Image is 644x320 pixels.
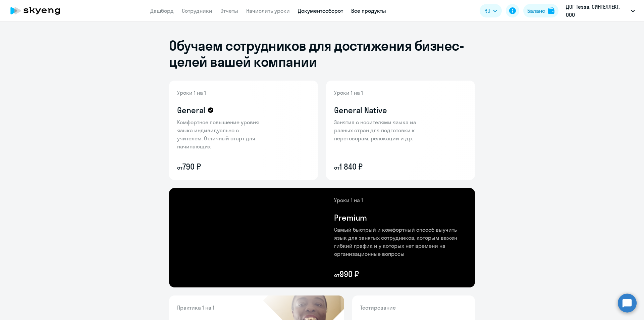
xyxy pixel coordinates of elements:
[177,89,264,97] p: Уроки 1 на 1
[523,4,558,17] button: Балансbalance
[177,161,264,172] p: 790 ₽
[480,4,502,17] button: RU
[334,118,421,142] p: Занятия с носителями языка из разных стран для подготовки к переговорам, релокации и др.
[360,304,467,312] p: Тестирование
[548,7,554,14] img: balance
[527,7,545,15] div: Баланс
[334,196,467,204] p: Уроки 1 на 1
[177,118,264,150] p: Комфортное повышение уровня языка индивидуально с учителем. Отличный старт для начинающих
[150,7,174,14] a: Дашборд
[241,188,475,287] img: premium-content-bg.png
[334,226,467,258] p: Самый быстрый и комфортный способ выучить язык для занятых сотрудников, которым важен гибкий граф...
[562,3,638,19] button: ДОГ Tessa, СИНТЕЛЛЕКТ, ООО
[484,7,490,15] span: RU
[334,105,387,116] h4: General Native
[351,7,386,14] a: Все продукты
[334,164,339,171] small: от
[334,89,421,97] p: Уроки 1 на 1
[334,272,339,278] small: от
[177,164,182,171] small: от
[246,7,290,14] a: Начислить уроки
[334,212,367,223] h4: Premium
[298,7,343,14] a: Документооборот
[566,3,628,19] p: ДОГ Tessa, СИНТЕЛЛЕКТ, ООО
[182,7,212,14] a: Сотрудники
[326,81,432,180] img: general-native-content-bg.png
[169,38,475,70] h1: Обучаем сотрудников для достижения бизнес-целей вашей компании
[169,81,270,180] img: general-content-bg.png
[177,105,205,116] h4: General
[334,269,467,279] p: 990 ₽
[334,161,421,172] p: 1 840 ₽
[177,304,271,312] p: Практика 1 на 1
[220,7,238,14] a: Отчеты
